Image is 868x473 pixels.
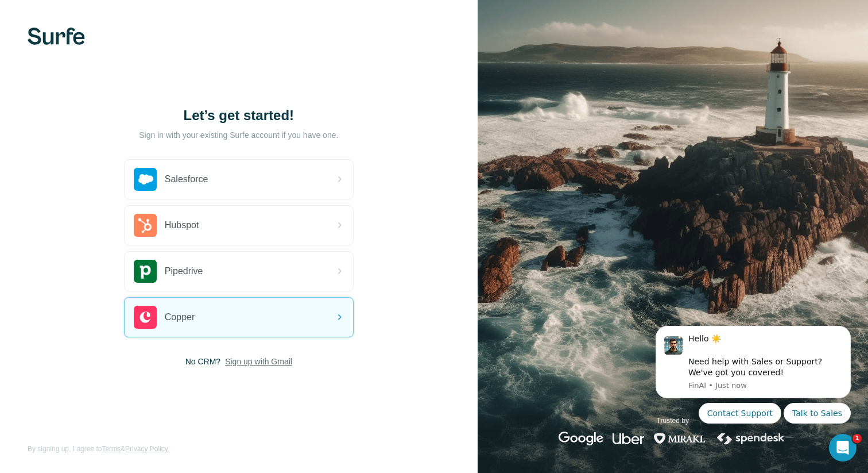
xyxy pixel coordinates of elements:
[829,434,857,462] iframe: Intercom live chat
[715,432,786,445] img: spendesk's logo
[134,214,157,237] img: hubspot's logo
[28,444,168,454] span: By signing up, I agree to &
[185,356,220,367] span: No CRM?
[28,28,85,45] img: Surfe's logo
[559,432,603,445] img: google's logo
[139,129,338,141] p: Sign in with your existing Surfe account if you have one.
[165,172,208,186] span: Salesforce
[134,260,157,283] img: pipedrive's logo
[638,316,868,430] iframe: Intercom notifications message
[165,310,195,324] span: Copper
[124,106,354,125] h1: Let’s get started!
[134,168,157,191] img: salesforce's logo
[165,218,199,232] span: Hubspot
[852,434,862,443] span: 1
[102,445,121,453] a: Terms
[134,306,157,329] img: copper's logo
[613,432,644,445] img: uber's logo
[165,264,203,278] span: Pipedrive
[653,432,706,445] img: mirakl's logo
[125,445,168,453] a: Privacy Policy
[225,356,292,367] button: Sign up with Gmail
